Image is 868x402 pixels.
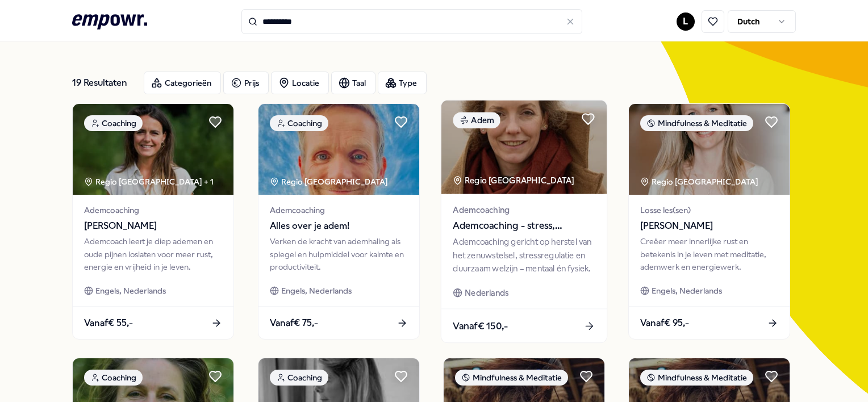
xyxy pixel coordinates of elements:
div: Adem [453,112,500,128]
span: [PERSON_NAME] [84,219,222,233]
button: Taal [331,72,375,94]
span: Engels, Nederlands [652,284,722,297]
button: Type [378,72,427,94]
input: Search for products, categories or subcategories [241,9,582,34]
span: Alles over je adem! [270,219,408,233]
button: L [677,12,695,31]
a: package imageCoachingRegio [GEOGRAPHIC_DATA] + 1Ademcoaching[PERSON_NAME]Ademcoach leert je diep ... [72,103,234,340]
span: Ademcoaching [270,204,408,216]
div: Regio [GEOGRAPHIC_DATA] [640,175,760,188]
span: Engels, Nederlands [95,284,166,297]
span: Ademcoaching - stress, vermoeidheid, spanning, piekeren, onrust [453,219,595,233]
div: Ademcoach leert je diep ademen en oude pijnen loslaten voor meer rust, energie en vrijheid in je ... [84,235,222,273]
span: Vanaf € 150,- [453,319,508,333]
div: Coaching [270,370,328,386]
div: Ademcoaching gericht op herstel van het zenuwstelsel, stressregulatie en duurzaam welzijn – menta... [453,236,595,275]
a: package imageMindfulness & MeditatieRegio [GEOGRAPHIC_DATA] Losse les(sen)[PERSON_NAME]Creëer mee... [628,103,790,340]
a: package imageAdemRegio [GEOGRAPHIC_DATA] AdemcoachingAdemcoaching - stress, vermoeidheid, spannin... [441,100,608,344]
span: Nederlands [465,286,508,299]
button: Categorieën [144,72,221,94]
span: Vanaf € 95,- [640,316,689,330]
div: 19 Resultaten [72,72,135,94]
div: Coaching [84,370,143,386]
span: Vanaf € 75,- [270,316,318,330]
span: Ademcoaching [453,203,595,216]
img: package image [258,104,419,195]
button: Locatie [271,72,329,94]
span: Losse les(sen) [640,204,778,216]
div: Regio [GEOGRAPHIC_DATA] [453,174,576,187]
button: Prijs [223,72,269,94]
img: package image [629,104,790,195]
div: Coaching [270,115,328,131]
div: Coaching [84,115,143,131]
a: package imageCoachingRegio [GEOGRAPHIC_DATA] AdemcoachingAlles over je adem!Verken de kracht van ... [258,103,420,340]
div: Mindfulness & Meditatie [640,115,753,131]
img: package image [441,101,607,194]
div: Regio [GEOGRAPHIC_DATA] + 1 [84,175,214,188]
div: Creëer meer innerlijke rust en betekenis in je leven met meditatie, ademwerk en energiewerk. [640,235,778,273]
span: Vanaf € 55,- [84,316,133,330]
span: [PERSON_NAME] [640,219,778,233]
span: Engels, Nederlands [281,284,352,297]
span: Ademcoaching [84,204,222,216]
div: Mindfulness & Meditatie [455,370,568,386]
div: Regio [GEOGRAPHIC_DATA] [270,175,390,188]
div: Mindfulness & Meditatie [640,370,753,386]
img: package image [73,104,233,195]
div: Verken de kracht van ademhaling als spiegel en hulpmiddel voor kalmte en productiviteit. [270,235,408,273]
